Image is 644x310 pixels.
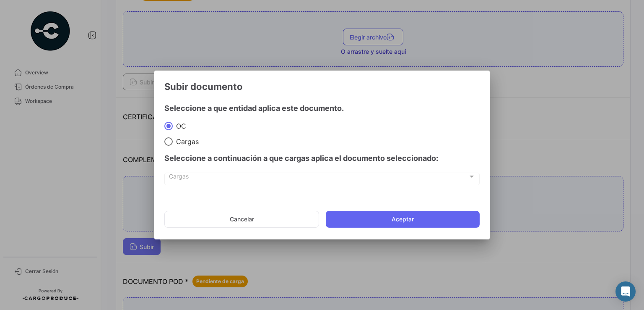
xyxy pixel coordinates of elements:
h4: Seleccione a continuación a que cargas aplica el documento seleccionado: [164,152,480,164]
span: Cargas [169,175,468,182]
button: Cancelar [164,211,319,228]
h4: Seleccione a que entidad aplica este documento. [164,102,480,114]
div: Abrir Intercom Messenger [615,281,636,302]
span: OC [173,122,186,130]
h3: Subir documento [164,81,480,92]
button: Aceptar [326,211,480,228]
span: Cargas [173,137,199,146]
